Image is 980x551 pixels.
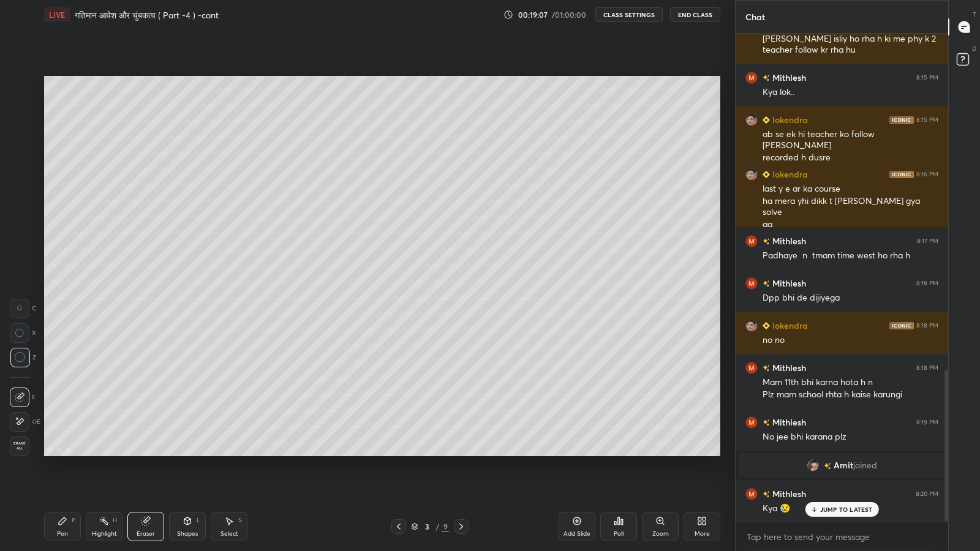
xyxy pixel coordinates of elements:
img: no-rating-badge.077c3623.svg [763,238,770,245]
img: no-rating-badge.077c3623.svg [824,463,831,470]
div: Plz mam school rhta h kaise karungi [763,389,938,401]
button: CLASS SETTINGS [595,7,663,22]
h6: Mithlesh [770,361,806,374]
div: X [10,323,36,343]
button: End Class [670,7,720,22]
div: [PERSON_NAME] isliy ho rha h ki me phy k 2 teacher follow kr rha hu [763,33,938,56]
p: T [973,10,976,19]
img: 3 [745,416,758,429]
div: Add Slide [563,531,590,537]
div: Pen [57,531,68,537]
div: E [10,388,36,407]
img: 17963b32a8114a8eaca756b508a36ab1.jpg [745,320,758,332]
div: Poll [614,531,624,537]
h6: lokendra [770,319,808,332]
div: Padhaye n tmam time west ho rha h [763,250,938,262]
div: 8:18 PM [916,364,938,372]
div: Eraser [137,531,155,537]
h6: Mithlesh [770,277,806,290]
h6: Mithlesh [770,416,806,429]
span: joined [853,460,877,470]
div: No jee bhi karana plz [763,431,938,443]
div: Z [10,348,36,367]
div: LIVE [44,7,70,22]
div: 3 [421,523,433,530]
div: Kya lok.. [763,86,938,99]
img: 3 [745,72,758,84]
span: Erase all [10,441,29,450]
div: E [10,412,40,432]
img: 3 [745,277,758,290]
img: Learner_Badge_beginner_1_8b307cf2a0.svg [763,322,770,329]
h6: lokendra [770,113,808,126]
img: 3 [807,459,819,471]
img: iconic-dark.1390631f.png [889,171,914,178]
h4: गतिमान आवेश और चुंबकत्व ( Part -4 ) -cont [75,9,219,21]
div: Kya 😢 [763,503,938,515]
img: iconic-dark.1390631f.png [889,322,914,329]
div: grid [736,34,948,522]
div: L [197,517,200,523]
div: Dpp bhi de dijiyega [763,292,938,304]
div: Zoom [652,531,669,537]
div: P [72,517,75,523]
img: no-rating-badge.077c3623.svg [763,365,770,372]
div: 8:15 PM [916,74,938,81]
div: 9 [442,521,449,532]
span: Amit [834,460,853,470]
div: S [238,517,242,523]
img: Learner_Badge_beginner_1_8b307cf2a0.svg [763,171,770,178]
div: Select [221,531,238,537]
div: C [10,299,36,318]
div: 8:18 PM [916,280,938,287]
div: 8:20 PM [916,490,938,498]
h6: lokendra [770,168,808,181]
img: 17963b32a8114a8eaca756b508a36ab1.jpg [745,114,758,126]
img: 3 [745,488,758,500]
p: D [972,44,976,53]
div: Highlight [92,531,117,537]
div: H [113,517,117,523]
img: 3 [745,235,758,247]
div: no no [763,334,938,347]
div: 8:16 PM [916,171,938,178]
div: 8:19 PM [916,419,938,426]
div: ab se ek hi teacher ko follow [PERSON_NAME] [763,129,938,152]
div: Mam 11th bhi karna hota h n [763,377,938,389]
img: no-rating-badge.077c3623.svg [763,419,770,426]
h6: Mithlesh [770,487,806,500]
div: ha mera yhi dikk t [PERSON_NAME] gya solve [763,195,938,219]
div: recorded h dusre [763,152,938,164]
img: 3 [745,362,758,374]
div: 8:17 PM [917,238,938,245]
div: 8:18 PM [916,322,938,329]
div: Shapes [177,531,198,537]
img: 17963b32a8114a8eaca756b508a36ab1.jpg [745,168,758,181]
div: 8:15 PM [916,116,938,124]
img: no-rating-badge.077c3623.svg [763,491,770,498]
h6: Mithlesh [770,234,806,247]
img: iconic-dark.1390631f.png [889,116,914,124]
div: / [435,523,439,530]
p: Chat [736,1,775,33]
div: last y e ar ka course [763,183,938,195]
img: Learner_Badge_beginner_1_8b307cf2a0.svg [763,116,770,124]
h6: Mithlesh [770,71,806,84]
img: no-rating-badge.077c3623.svg [763,280,770,287]
div: More [695,531,710,537]
p: JUMP TO LATEST [820,506,873,513]
div: aa [763,219,938,231]
img: no-rating-badge.077c3623.svg [763,75,770,81]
